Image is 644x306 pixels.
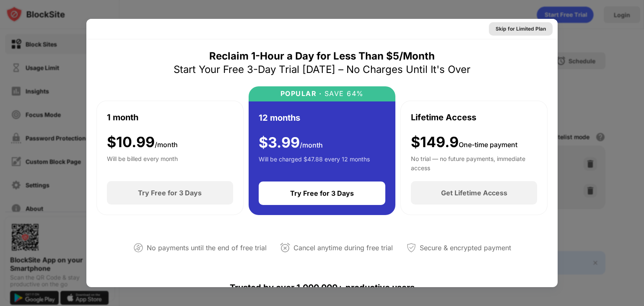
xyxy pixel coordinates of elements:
div: $ 3.99 [259,134,323,151]
span: One-time payment [459,140,517,149]
img: not-paying [133,243,143,253]
div: Skip for Limited Plan [496,25,546,33]
div: Try Free for 3 Days [290,189,354,197]
div: Try Free for 3 Days [138,189,202,197]
div: Secure & encrypted payment [420,242,511,254]
div: 12 months [259,112,300,124]
span: /month [155,140,178,149]
div: $ 10.99 [107,134,178,151]
div: POPULAR · [280,90,322,98]
div: SAVE 64% [322,90,364,98]
div: Will be charged $47.88 every 12 months [259,155,370,171]
div: No trial — no future payments, immediate access [411,154,537,171]
span: /month [300,141,323,149]
img: secured-payment [406,243,416,253]
div: Will be billed every month [107,154,178,171]
div: No payments until the end of free trial [147,242,267,254]
div: Lifetime Access [411,111,476,124]
div: Reclaim 1-Hour a Day for Less Than $5/Month [209,49,435,63]
div: 1 month [107,111,138,124]
div: Cancel anytime during free trial [293,242,393,254]
div: $149.9 [411,134,517,151]
div: Start Your Free 3-Day Trial [DATE] – No Charges Until It's Over [174,63,470,76]
img: cancel-anytime [280,243,290,253]
div: Get Lifetime Access [441,189,507,197]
